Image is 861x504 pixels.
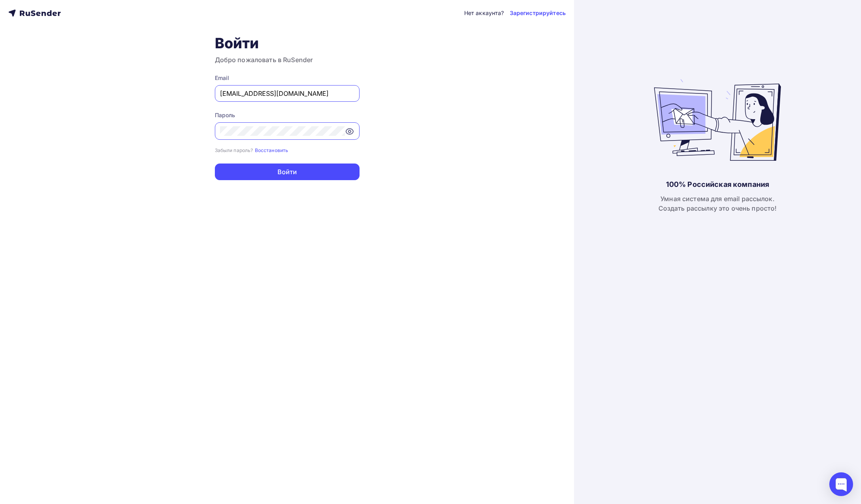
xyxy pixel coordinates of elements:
div: Нет аккаунта? [464,9,504,17]
a: Зарегистрируйтесь [510,9,566,17]
small: Забыли пароль? [215,147,253,153]
input: Укажите свой email [220,89,354,98]
div: Email [215,74,360,82]
div: Пароль [215,111,360,119]
button: Войти [215,164,360,180]
small: Восстановить [255,147,289,153]
div: 100% Российская компания [666,180,769,189]
h1: Войти [215,34,360,52]
h3: Добро пожаловать в RuSender [215,55,360,65]
div: Умная система для email рассылок. Создать рассылку это очень просто! [658,194,777,213]
a: Восстановить [255,146,289,153]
